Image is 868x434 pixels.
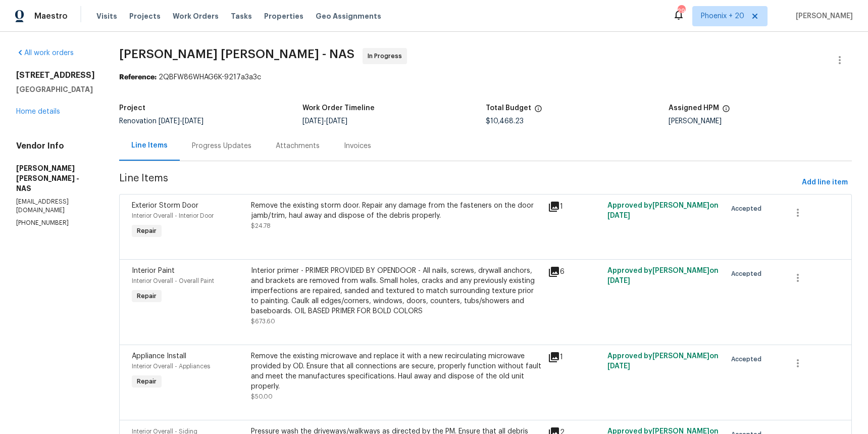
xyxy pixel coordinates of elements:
div: 291 [678,6,685,16]
span: Tasks [231,13,252,20]
span: Interior Paint [132,267,175,274]
span: Interior Overall - Overall Paint [132,278,214,284]
h5: Assigned HPM [669,105,719,112]
span: Interior Overall - Appliances [132,363,210,369]
span: The total cost of line items that have been proposed by Opendoor. This sum includes line items th... [534,105,542,118]
span: [DATE] [159,118,180,125]
div: 2QBFW86WHAG6K-9217a3a3c [119,72,852,82]
div: Interior primer - PRIMER PROVIDED BY OPENDOOR - All nails, screws, drywall anchors, and brackets ... [251,266,542,316]
div: Attachments [276,141,320,151]
span: $673.60 [251,318,275,324]
h5: Project [119,105,145,112]
span: $10,468.23 [486,118,524,125]
div: 6 [548,266,601,278]
span: - [302,118,347,125]
span: $50.00 [251,394,273,400]
span: [PERSON_NAME] [792,11,853,21]
div: Progress Updates [192,141,251,151]
span: [DATE] [182,118,203,125]
span: - [159,118,203,125]
h5: [PERSON_NAME] [PERSON_NAME] - NAS [16,163,95,194]
span: Projects [129,11,161,21]
span: The hpm assigned to this work order. [722,105,730,118]
span: Repair [133,226,161,236]
span: Accepted [731,204,765,214]
span: Exterior Storm Door [132,202,198,209]
span: In Progress [368,51,406,61]
h5: [GEOGRAPHIC_DATA] [16,84,95,94]
span: Repair [133,376,161,387]
button: Add line item [798,173,852,192]
span: Maestro [34,11,68,21]
h5: Work Order Timeline [302,105,375,112]
a: Home details [16,108,60,115]
span: Line Items [119,173,798,192]
span: Accepted [731,269,765,279]
span: [DATE] [326,118,347,125]
span: Repair [133,291,161,301]
div: [PERSON_NAME] [669,118,852,125]
span: [DATE] [607,212,630,219]
span: [DATE] [607,363,630,370]
h2: [STREET_ADDRESS] [16,70,95,80]
div: 1 [548,351,601,363]
span: Visits [96,11,117,21]
h5: Total Budget [486,105,531,112]
div: Remove the existing microwave and replace it with a new recirculating microwave provided by OD. E... [251,351,542,392]
span: Appliance Install [132,353,186,360]
h4: Vendor Info [16,141,95,151]
span: $24.78 [251,223,271,229]
span: Geo Assignments [316,11,381,21]
span: Work Orders [173,11,219,21]
span: Accepted [731,354,765,364]
span: [PERSON_NAME] [PERSON_NAME] - NAS [119,48,354,60]
span: Add line item [802,176,848,189]
p: [PHONE_NUMBER] [16,219,95,227]
span: [DATE] [302,118,324,125]
p: [EMAIL_ADDRESS][DOMAIN_NAME] [16,198,95,215]
div: 1 [548,201,601,213]
div: Line Items [131,140,168,151]
span: Renovation [119,118,203,125]
b: Reference: [119,74,157,81]
div: Remove the existing storm door. Repair any damage from the fasteners on the door jamb/trim, haul ... [251,201,542,221]
span: Approved by [PERSON_NAME] on [607,353,719,370]
span: Interior Overall - Interior Door [132,213,214,219]
span: [DATE] [607,277,630,284]
div: Invoices [344,141,371,151]
span: Approved by [PERSON_NAME] on [607,202,719,219]
span: Approved by [PERSON_NAME] on [607,267,719,284]
span: Phoenix + 20 [701,11,744,21]
a: All work orders [16,50,74,57]
span: Properties [264,11,303,21]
